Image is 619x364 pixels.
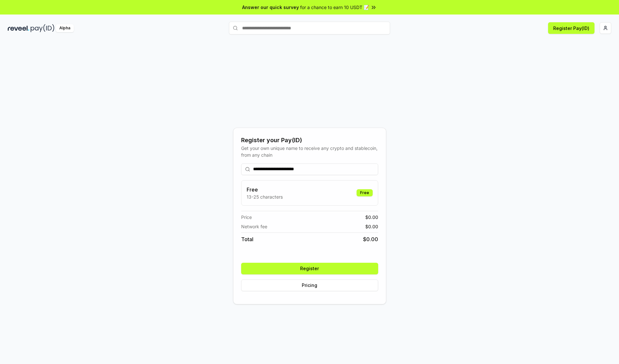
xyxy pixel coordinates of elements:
[241,136,378,145] div: Register your Pay(ID)
[357,189,373,196] div: Free
[241,145,378,158] div: Get your own unique name to receive any crypto and stablecoin, from any chain
[247,186,283,193] h3: Free
[365,223,378,230] span: $ 0.00
[241,280,378,291] button: Pricing
[363,235,378,243] span: $ 0.00
[241,235,253,243] span: Total
[365,214,378,221] span: $ 0.00
[247,193,283,200] p: 13-25 characters
[8,24,29,32] img: reveel_dark
[56,24,74,32] div: Alpha
[300,4,369,11] span: for a chance to earn 10 USDT 📝
[241,223,267,230] span: Network fee
[242,4,299,11] span: Answer our quick survey
[241,214,252,221] span: Price
[31,24,54,32] img: pay_id
[241,263,378,274] button: Register
[548,22,594,34] button: Register Pay(ID)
